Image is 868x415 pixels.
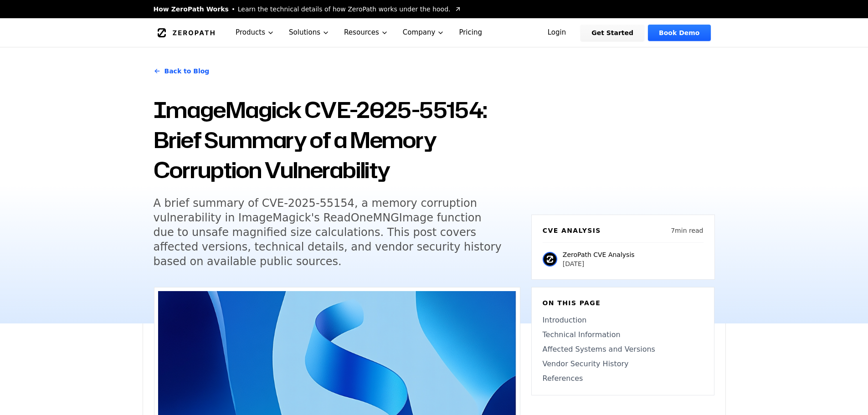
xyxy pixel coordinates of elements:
[543,329,703,340] a: Technical Information
[543,252,557,266] img: ZeroPath CVE Analysis
[282,18,337,47] button: Solutions
[154,5,229,14] span: How ZeroPath Works
[228,18,282,47] button: Products
[537,25,577,41] a: Login
[238,5,451,14] span: Learn the technical details of how ZeroPath works under the hood.
[154,58,210,84] a: Back to Blog
[671,226,703,235] p: 7 min read
[395,18,452,47] button: Company
[337,18,395,47] button: Resources
[648,25,710,41] a: Book Demo
[143,18,726,47] nav: Global
[543,226,601,235] h6: CVE Analysis
[563,250,635,259] p: ZeroPath CVE Analysis
[543,298,703,307] h6: On this page
[154,95,520,185] h1: ImageMagick CVE-2025-55154: Brief Summary of a Memory Corruption Vulnerability
[154,5,462,14] a: How ZeroPath WorksLearn the technical details of how ZeroPath works under the hood.
[154,196,503,269] h5: A brief summary of CVE-2025-55154, a memory corruption vulnerability in ImageMagick's ReadOneMNGI...
[543,344,703,355] a: Affected Systems and Versions
[580,25,644,41] a: Get Started
[543,359,703,369] a: Vendor Security History
[543,373,703,384] a: References
[452,18,489,47] a: Pricing
[563,259,635,268] p: [DATE]
[543,315,703,326] a: Introduction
